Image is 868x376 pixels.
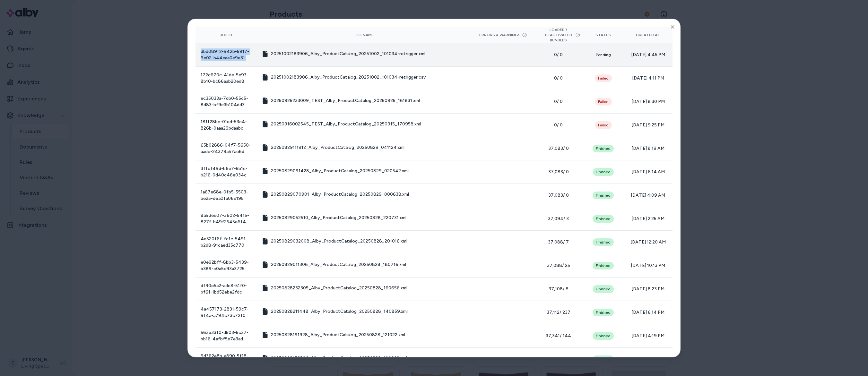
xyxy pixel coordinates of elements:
span: 0 / 0 [539,52,578,58]
span: 37,341 / 144 [539,333,578,339]
span: 37,386 / 28 [539,356,578,363]
span: 20250828172506_Alby_ProductCatalog_20250828_100822.xml [271,355,407,362]
span: 20250828211448_Alby_ProductCatalog_20250828_140859.xml [271,308,408,315]
div: Finished [593,168,614,176]
span: [DATE] 8:30 PM [629,98,667,105]
span: 0 / 0 [539,75,578,81]
td: e0e92bff-8bb3-5439-b389-c0a5c93a3725 [195,254,257,277]
div: Finished [593,355,614,363]
span: 20251002183906_Alby_ProductCatalog_20251002_101034-retrigger.csv [271,74,426,81]
button: 20250828172506_Alby_ProductCatalog_20250828_100822.xml [262,355,407,362]
td: df90e5a2-adc8-51f0-bf61-1bd52ebe2fdc [195,277,257,301]
span: [DATE] 4:11 PM [629,75,667,81]
span: [DATE] 4:45 PM [629,52,667,58]
span: 20250829070901_Alby_ProductCatalog_20250829_000638.xml [271,191,409,198]
button: 20251002183906_Alby_ProductCatalog_20251002_101034-retrigger.xml [262,51,425,57]
span: 20250829052510_Alby_ProductCatalog_20250828_220731.xml [271,215,406,221]
span: [DATE] 8:23 PM [629,286,667,292]
button: Loaded / Deactivated Bundles [539,27,578,43]
span: 37,094 / 3 [539,216,578,222]
button: 20250829011306_Alby_ProductCatalog_20250828_180716.xml [262,261,406,268]
button: 20250829070901_Alby_ProductCatalog_20250829_000638.xml [262,191,409,198]
button: Errors & Warnings [479,32,527,38]
span: [DATE] 9:25 PM [629,122,667,128]
button: 20250829032008_Alby_ProductCatalog_20250828_201016.xml [262,238,407,244]
span: [DATE] 4:09 AM [629,192,667,199]
span: 37,088 / 25 [539,262,578,269]
td: 4a457173-2831-59c7-9f4a-a794c73c72f0 [195,301,257,324]
button: 20250916002545_TEST_Alby_ProductCatalog_20250915_170958.xml [262,121,421,127]
button: 20250828191928_Alby_ProductCatalog_20250828_121022.xml [262,332,405,338]
button: 20250925233009_TEST_Alby_ProductCatalog_20250925_161831.xml [262,98,420,104]
span: 37,088 / 7 [539,239,578,245]
span: [DATE] 6:14 AM [629,169,667,175]
button: 20250828232305_Alby_ProductCatalog_20250828_160656.xml [262,285,407,291]
td: 3ffcf49d-b6e7-5b1c-b216-0d40c46e034c [195,160,257,184]
span: 20250828191928_Alby_ProductCatalog_20250828_121022.xml [271,332,405,338]
span: 37,083 / 0 [539,192,578,199]
td: 1a67e68e-0fb5-5503-be25-d6a0fa06e195 [195,184,257,207]
td: 8a93ee07-3602-5415-827f-b49f2545e6f4 [195,207,257,230]
td: 65b02886-04f7-5650-aade-24379a57ae6d [195,137,257,160]
td: dbd089f2-942b-5917-9e02-b44eaa0e9e31 [195,43,257,66]
span: 20250829011306_Alby_ProductCatalog_20250828_180716.xml [271,261,406,268]
span: 37,083 / 0 [539,145,578,152]
button: 20250829091428_Alby_ProductCatalog_20250829_020542.xml [262,168,409,174]
div: Status [588,32,618,38]
div: Finished [593,285,614,293]
button: 20250829111912_Alby_ProductCatalog_20250829_041124.xml [262,144,404,151]
button: Failed [595,74,612,82]
td: 172c670c-41de-5e93-8b10-bc86aab20ed8 [195,66,257,90]
span: 20251002183906_Alby_ProductCatalog_20251002_101034-retrigger.xml [271,51,425,57]
div: Created At [629,32,667,38]
div: Job ID [201,32,252,38]
span: [DATE] 6:14 PM [629,309,667,316]
div: Finished [593,145,614,152]
span: [DATE] 12:20 AM [629,239,667,245]
span: 20250916002545_TEST_Alby_ProductCatalog_20250915_170958.xml [271,121,421,127]
span: [DATE] 2:25 PM [629,356,667,363]
span: [DATE] 4:19 PM [629,333,667,339]
button: Failed [595,121,612,129]
span: 20250925233009_TEST_Alby_ProductCatalog_20250925_161831.xml [271,98,420,104]
span: 0 / 0 [539,122,578,128]
span: [DATE] 10:13 PM [629,262,667,269]
div: Finished [593,192,614,199]
div: Finished [593,309,614,316]
td: 181f28bc-01ed-53c4-826b-0aaa29bdaabc [195,113,257,137]
span: 0 / 0 [539,98,578,105]
td: ec35033a-7db0-55c5-8d83-bf9c3b104dd3 [195,90,257,113]
div: Finished [593,262,614,269]
td: 563b33f0-d503-5c37-bb16-4afbf5e7e3ad [195,324,257,347]
div: Pending [593,51,614,59]
td: 4e520f6f-fc1c-5491-b2d8-91caed35d770 [195,230,257,254]
div: Finished [593,332,614,340]
span: [DATE] 8:19 AM [629,145,667,152]
div: Filename [262,32,467,38]
td: 9d362e8b-a890-5f18-a1e6-ec9dfe866ce0 [195,347,257,371]
button: 20250829052510_Alby_ProductCatalog_20250828_220731.xml [262,215,406,221]
span: 37,112 / 237 [539,309,578,316]
button: 20250828211448_Alby_ProductCatalog_20250828_140859.xml [262,308,408,315]
span: 20250829091428_Alby_ProductCatalog_20250829_020542.xml [271,168,409,174]
button: 20251002183906_Alby_ProductCatalog_20251002_101034-retrigger.csv [262,74,426,81]
div: Finished [593,215,614,223]
span: 37,108 / 8 [539,286,578,292]
span: 20250829111912_Alby_ProductCatalog_20250829_041124.xml [271,144,404,151]
span: 20250828232305_Alby_ProductCatalog_20250828_160656.xml [271,285,407,291]
div: Finished [593,238,614,246]
span: 37,083 / 0 [539,169,578,175]
span: 20250829032008_Alby_ProductCatalog_20250828_201016.xml [271,238,407,244]
button: Failed [595,98,612,106]
span: [DATE] 2:25 AM [629,216,667,222]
